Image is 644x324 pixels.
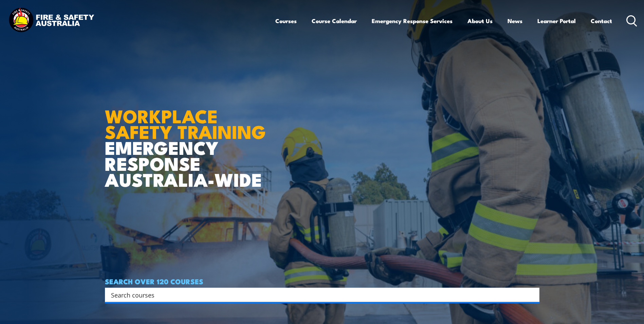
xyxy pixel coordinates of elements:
strong: WORKPLACE SAFETY TRAINING [105,101,266,145]
h1: EMERGENCY RESPONSE AUSTRALIA-WIDE [105,91,271,187]
a: Learner Portal [537,12,576,30]
button: Search magnifier button [528,290,537,300]
input: Search input [111,290,525,300]
a: Contact [591,12,612,30]
form: Search form [112,290,526,300]
a: About Us [467,12,493,30]
a: Emergency Response Services [372,12,453,30]
a: Course Calendar [312,12,357,30]
a: News [508,12,522,30]
h4: SEARCH OVER 120 COURSES [105,277,539,285]
a: Courses [275,12,297,30]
